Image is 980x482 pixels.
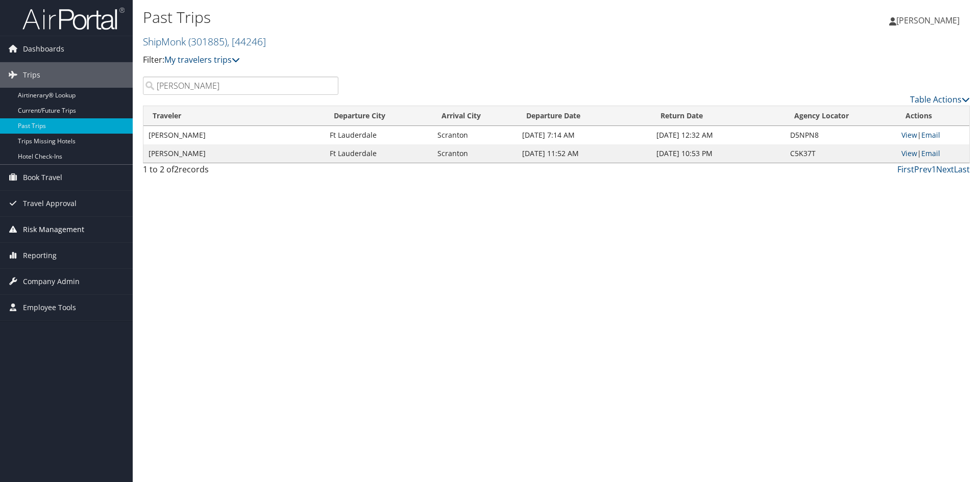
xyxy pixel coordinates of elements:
th: Arrival City: activate to sort column ascending [432,106,517,126]
span: Reporting [23,243,57,268]
td: Scranton [432,144,517,163]
td: | [896,144,969,163]
span: Risk Management [23,217,84,242]
td: [DATE] 11:52 AM [517,144,651,163]
td: Scranton [432,126,517,144]
div: 1 to 2 of records [143,163,338,181]
td: [PERSON_NAME] [143,144,325,163]
span: , [ 44246 ] [227,35,266,48]
a: ShipMonk [143,35,266,48]
a: Next [936,164,954,175]
span: Dashboards [23,36,64,62]
td: D5NPN8 [785,126,896,144]
td: C5K37T [785,144,896,163]
a: Prev [914,164,932,175]
a: Table Actions [910,94,970,105]
span: [PERSON_NAME] [896,15,960,26]
a: Email [921,148,940,158]
td: Ft Lauderdale [325,126,432,144]
a: View [901,148,917,158]
td: [DATE] 7:14 AM [517,126,651,144]
p: Filter: [143,54,694,67]
th: Departure Date: activate to sort column ascending [517,106,651,126]
td: | [896,126,969,144]
a: My travelers trips [164,54,240,65]
th: Agency Locator: activate to sort column ascending [785,106,896,126]
a: View [901,130,917,140]
span: Travel Approval [23,191,77,216]
span: 2 [174,164,179,175]
th: Return Date: activate to sort column ascending [651,106,785,126]
a: Email [921,130,940,140]
h1: Past Trips [143,7,694,28]
td: Ft Lauderdale [325,144,432,163]
td: [PERSON_NAME] [143,126,325,144]
span: Company Admin [23,269,80,294]
a: 1 [932,164,936,175]
th: Actions [896,106,969,126]
span: Book Travel [23,165,62,190]
span: Trips [23,62,40,88]
a: First [897,164,914,175]
a: Last [954,164,970,175]
img: airportal-logo.png [22,7,125,31]
td: [DATE] 10:53 PM [651,144,785,163]
a: [PERSON_NAME] [889,5,970,36]
th: Departure City: activate to sort column ascending [325,106,432,126]
span: ( 301885 ) [188,35,227,48]
td: [DATE] 12:32 AM [651,126,785,144]
span: Employee Tools [23,295,76,320]
input: Search Traveler or Arrival City [143,77,338,95]
th: Traveler: activate to sort column ascending [143,106,325,126]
